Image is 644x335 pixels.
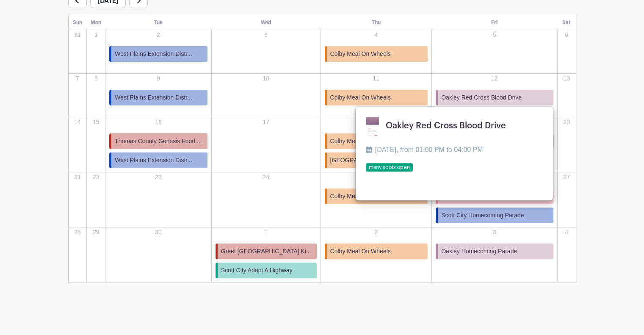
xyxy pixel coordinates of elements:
span: Scott City Homecoming Parade [441,211,524,220]
th: Wed [211,15,321,30]
p: 25 [321,173,431,182]
p: 17 [212,118,320,127]
p: 4 [558,228,575,237]
span: Scott City Adopt A Highway [221,266,293,275]
p: 12 [432,74,556,83]
a: Thomas County Genesis Food ... [109,133,207,149]
p: 30 [106,228,210,237]
span: Colby Meal On Wheels [330,50,391,58]
th: Mon [87,15,105,30]
p: 13 [558,74,575,83]
p: 18 [321,118,431,127]
p: 29 [87,228,105,237]
a: West Plains Extension Distr... [109,90,207,105]
p: 7 [69,74,86,83]
span: West Plains Extension Distr... [115,93,192,102]
p: 6 [558,30,575,39]
span: Greet [GEOGRAPHIC_DATA] Ki... [221,247,311,256]
p: 5 [432,30,556,39]
p: 1 [87,30,105,39]
p: 20 [558,118,575,127]
span: Colby Meal On Wheels [330,93,391,102]
th: Tue [105,15,211,30]
p: 24 [212,173,320,182]
a: Colby Meal On Wheels [325,188,428,204]
p: 2 [321,228,431,237]
a: Colby Meal On Wheels [325,46,428,62]
a: [GEOGRAPHIC_DATA] Volleybal... [325,152,428,168]
a: West Plains Extension Distr... [109,46,207,62]
p: 9 [106,74,210,83]
a: Colby Meal On Wheels [325,244,428,259]
p: 22 [87,173,105,182]
p: 14 [69,118,86,127]
a: Greet [GEOGRAPHIC_DATA] Ki... [216,244,317,259]
a: Scott City Adopt A Highway [216,263,317,278]
p: 21 [69,173,86,182]
span: Oakley Red Cross Blood Drive [441,93,522,102]
p: 31 [69,30,86,39]
p: 3 [432,228,556,237]
p: 23 [106,173,210,182]
th: Sat [557,15,576,30]
a: Colby Meal On Wheels [325,133,428,149]
span: West Plains Extension Distr... [115,156,192,165]
p: 2 [106,30,210,39]
p: 10 [212,74,320,83]
p: 15 [87,118,105,127]
span: Thomas County Genesis Food ... [115,137,202,146]
p: 3 [212,30,320,39]
th: Fri [432,15,557,30]
span: West Plains Extension Distr... [115,50,192,58]
a: Colby Meal On Wheels [325,90,428,105]
th: Thu [321,15,432,30]
a: Oakley Homecoming Parade [436,244,553,259]
p: 16 [106,118,210,127]
p: 11 [321,74,431,83]
span: Colby Meal On Wheels [330,137,391,146]
p: 4 [321,30,431,39]
p: 27 [558,173,575,182]
p: 8 [87,74,105,83]
span: Colby Meal On Wheels [330,192,391,201]
p: 28 [69,228,86,237]
span: [GEOGRAPHIC_DATA] Volleybal... [330,156,422,165]
span: Oakley Homecoming Parade [441,247,517,256]
a: Scott City Homecoming Parade [436,208,553,223]
a: West Plains Extension Distr... [109,152,207,168]
span: Colby Meal On Wheels [330,247,391,256]
p: 1 [212,228,320,237]
a: Oakley Red Cross Blood Drive [436,90,553,105]
th: Sun [68,15,87,30]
